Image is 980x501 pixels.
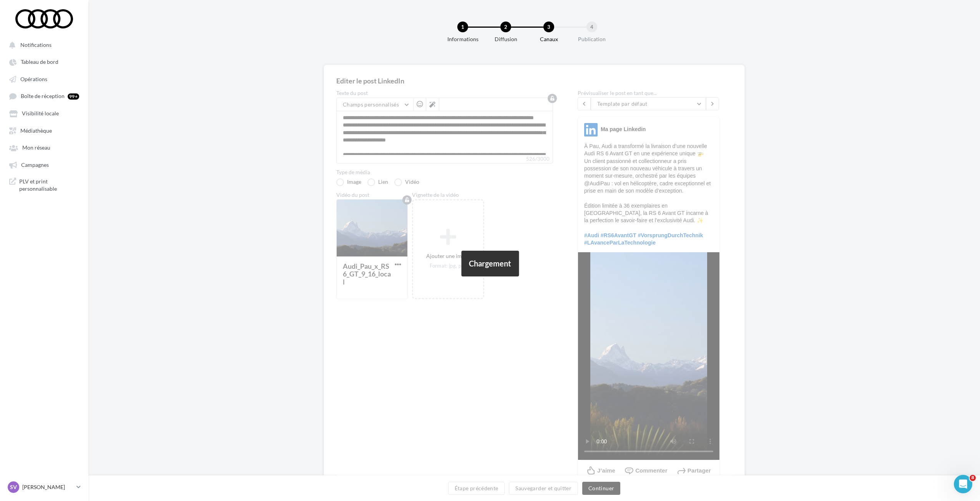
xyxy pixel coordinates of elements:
[461,251,519,277] div: Chargement
[20,76,47,82] span: Opérations
[543,22,554,32] div: 3
[481,35,530,43] div: Diffusion
[970,475,976,481] span: 8
[22,483,73,491] p: [PERSON_NAME]
[5,158,84,171] a: Campagnes
[457,22,468,32] div: 1
[5,175,84,196] a: PLV et print personnalisable
[5,89,84,103] a: Boîte de réception 99+
[5,38,81,52] button: Notifications
[500,22,511,32] div: 2
[20,127,52,134] span: Médiathèque
[22,110,59,117] span: Visibilité locale
[21,59,58,65] span: Tableau de bord
[19,178,79,193] span: PLV et print personnalisable
[68,93,79,100] div: 99+
[586,22,597,32] div: 4
[10,483,17,491] span: SV
[5,72,84,86] a: Opérations
[438,35,487,43] div: Informations
[5,140,84,154] a: Mon réseau
[20,42,51,48] span: Notifications
[21,161,49,168] span: Campagnes
[6,480,82,494] a: SV [PERSON_NAME]
[5,123,84,137] a: Médiathèque
[567,35,616,43] div: Publication
[5,55,84,68] a: Tableau de bord
[21,93,65,100] span: Boîte de réception
[524,35,573,43] div: Canaux
[954,475,972,493] iframe: Intercom live chat
[22,145,50,151] span: Mon réseau
[5,106,84,120] a: Visibilité locale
